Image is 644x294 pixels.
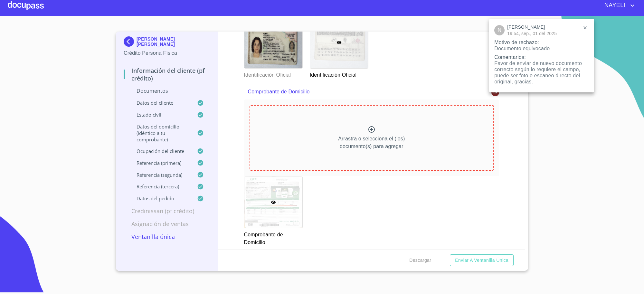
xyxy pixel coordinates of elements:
div: Favor de enviar de nuevo documento correcto según lo requiere el campo, puede ser foto o escaneo ... [494,60,589,85]
span: N [497,27,501,33]
button: settings [579,21,592,34]
div: Documento equivocado [494,45,589,52]
div: Comentarios: [494,54,589,60]
span: 19:54, sep., 01 del 2025 [507,30,579,37]
div: Motivo de rechazo: [494,39,589,45]
span: [PERSON_NAME] [507,24,579,30]
div: recipe [494,25,505,35]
